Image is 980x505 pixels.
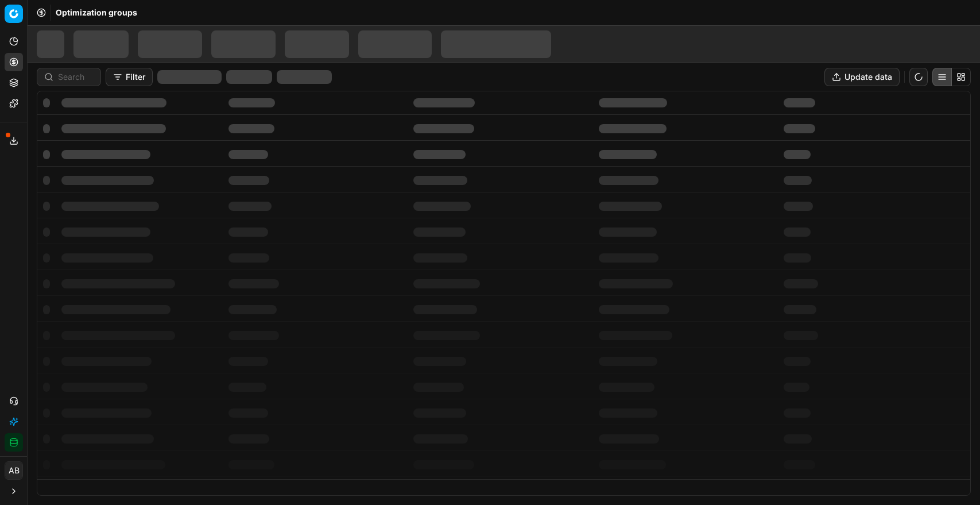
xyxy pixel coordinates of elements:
button: Filter [106,68,153,86]
span: Optimization groups [56,7,137,18]
span: AB [5,462,22,479]
nav: breadcrumb [56,7,137,18]
button: AB [5,461,23,480]
button: Update data [824,68,900,86]
input: Search [58,71,94,83]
